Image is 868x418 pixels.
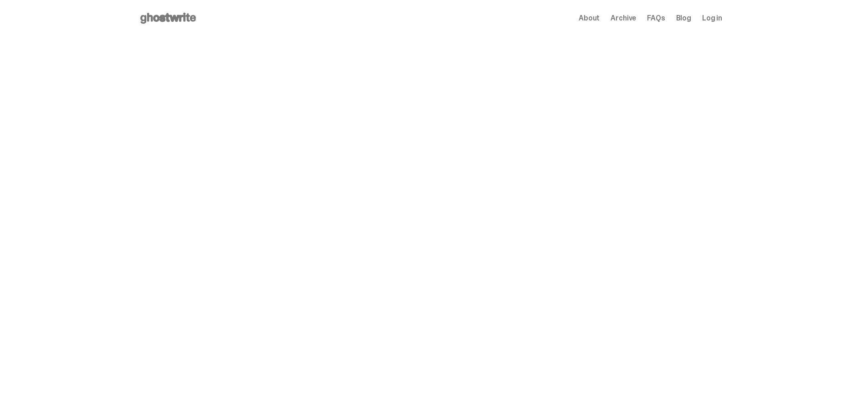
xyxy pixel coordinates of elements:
[611,15,636,22] a: Archive
[702,15,722,22] a: Log in
[676,15,691,22] a: Blog
[579,15,600,22] a: About
[647,15,665,22] a: FAQs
